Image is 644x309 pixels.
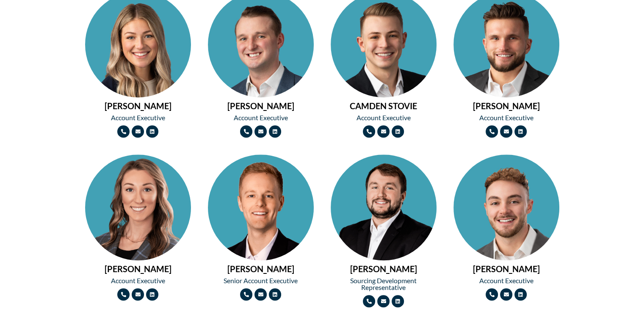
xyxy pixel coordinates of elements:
h2: [PERSON_NAME] [453,265,559,273]
h2: Account Executive [331,114,437,121]
h2: Account Executive [208,114,314,121]
h2: [PERSON_NAME] [85,265,191,273]
h2: Account Executive [85,114,191,121]
h2: [PERSON_NAME] [208,265,314,273]
h2: Account Executive [453,114,559,121]
h2: [PERSON_NAME] [208,102,314,110]
h2: CAMDEN STOVIE [331,102,437,110]
h2: [PERSON_NAME] [331,265,437,273]
h2: [PERSON_NAME] [85,102,191,110]
h2: Account Executive [453,277,559,284]
h2: Senior Account Executive [208,277,314,284]
h2: Account Executive [85,277,191,284]
h2: [PERSON_NAME] [453,102,559,110]
h2: Sourcing Development Representative [331,277,437,291]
